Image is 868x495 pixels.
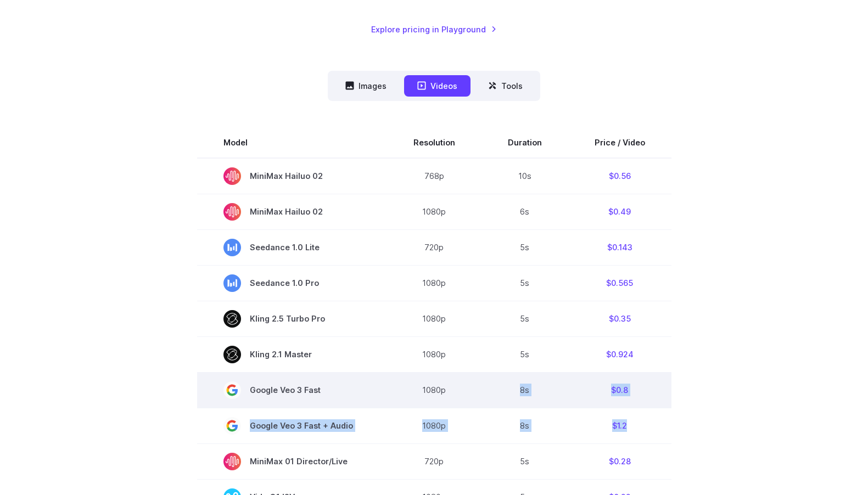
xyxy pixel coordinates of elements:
[481,158,568,194] td: 10s
[387,444,481,480] td: 720p
[568,444,671,480] td: $0.28
[568,158,671,194] td: $0.56
[481,301,568,337] td: 5s
[481,127,568,158] th: Duration
[481,373,568,408] td: 8s
[387,127,481,158] th: Resolution
[481,266,568,301] td: 5s
[568,127,671,158] th: Price / Video
[481,194,568,230] td: 6s
[387,301,481,337] td: 1080p
[197,127,387,158] th: Model
[568,266,671,301] td: $0.565
[568,301,671,337] td: $0.35
[481,337,568,373] td: 5s
[387,194,481,230] td: 1080p
[387,266,481,301] td: 1080p
[481,230,568,266] td: 5s
[223,239,361,256] span: Seedance 1.0 Lite
[223,381,361,399] span: Google Veo 3 Fast
[481,408,568,444] td: 8s
[371,23,497,36] a: Explore pricing in Playground
[387,158,481,194] td: 768p
[223,167,361,185] span: MiniMax Hailuo 02
[223,203,361,221] span: MiniMax Hailuo 02
[568,337,671,373] td: $0.924
[404,75,471,97] button: Videos
[387,230,481,266] td: 720p
[223,417,361,435] span: Google Veo 3 Fast + Audio
[387,408,481,444] td: 1080p
[387,337,481,373] td: 1080p
[223,310,361,328] span: Kling 2.5 Turbo Pro
[475,75,536,97] button: Tools
[332,75,400,97] button: Images
[568,408,671,444] td: $1.2
[568,373,671,408] td: $0.8
[223,274,361,292] span: Seedance 1.0 Pro
[568,194,671,230] td: $0.49
[387,373,481,408] td: 1080p
[568,230,671,266] td: $0.143
[481,444,568,480] td: 5s
[223,346,361,363] span: Kling 2.1 Master
[223,453,361,470] span: MiniMax 01 Director/Live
